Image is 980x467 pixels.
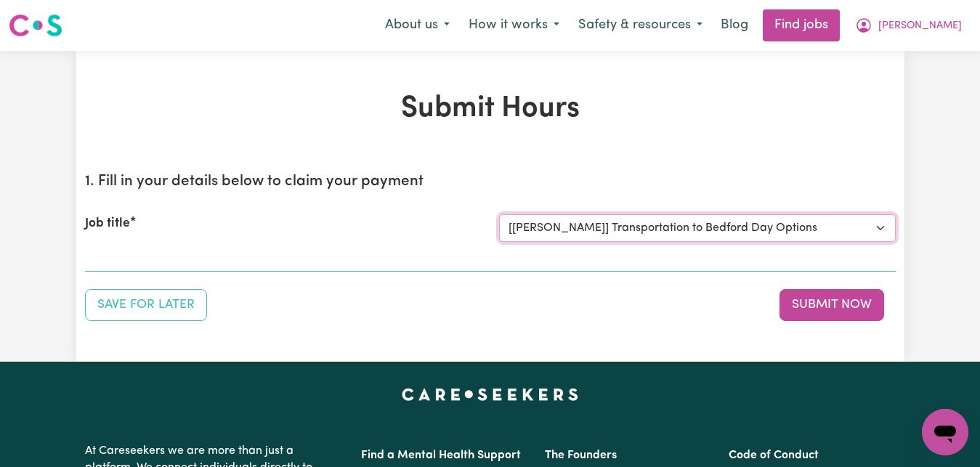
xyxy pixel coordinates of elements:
a: The Founders [545,450,617,461]
button: Submit your job report [779,289,884,321]
iframe: Button to launch messaging window [922,409,968,455]
button: Save your job report [85,289,207,321]
button: My Account [846,10,971,41]
a: Careseekers logo [9,9,62,42]
button: How it works [459,10,569,41]
img: Careseekers logo [9,12,62,38]
h2: 1. Fill in your details below to claim your payment [85,173,896,191]
a: Blog [712,9,757,41]
button: Safety & resources [569,10,712,41]
a: Code of Conduct [729,450,819,461]
label: Job title [85,214,130,233]
a: Find jobs [763,9,840,41]
span: [PERSON_NAME] [878,18,962,34]
a: Careseekers home page [402,388,578,399]
button: About us [376,10,459,41]
h1: Submit Hours [85,92,896,126]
